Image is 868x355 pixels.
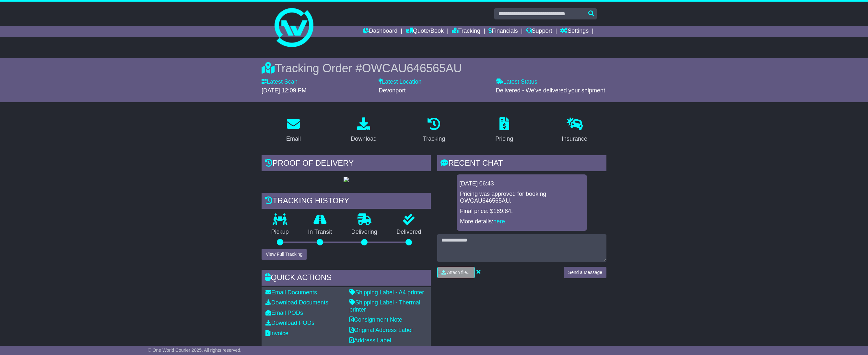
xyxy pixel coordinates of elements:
[460,218,584,225] p: More details: .
[344,177,349,182] img: GetPodImage
[349,337,391,344] a: Address Label
[564,267,606,278] button: Send a Message
[262,270,431,287] div: Quick Actions
[452,26,480,37] a: Tracking
[557,115,592,146] a: Insurance
[262,193,431,210] div: Tracking history
[262,229,299,236] p: Pickup
[488,26,518,37] a: Financials
[349,299,420,313] a: Shipping Label - Thermal printer
[562,135,587,143] div: Insurance
[286,135,301,143] div: Email
[496,87,605,94] span: Delivered - We've delivered your shipment
[351,135,377,143] div: Download
[460,191,584,205] p: Pricing was approved for booking OWCAU646565AU.
[493,218,505,225] a: here
[299,229,342,236] p: In Transit
[262,78,298,86] label: Latest Scan
[387,229,431,236] p: Delivered
[495,135,513,143] div: Pricing
[460,208,584,215] p: Final price: $189.84.
[262,249,307,260] button: View Full Tracking
[262,61,606,75] div: Tracking Order #
[265,310,303,316] a: Email PODs
[265,330,288,337] a: Invoice
[419,115,449,146] a: Tracking
[282,115,305,146] a: Email
[491,115,517,146] a: Pricing
[379,78,421,86] label: Latest Location
[459,180,584,187] div: [DATE] 06:43
[265,289,317,296] a: Email Documents
[262,155,431,173] div: Proof of Delivery
[262,87,307,94] span: [DATE] 12:09 PM
[423,135,445,143] div: Tracking
[265,299,328,306] a: Download Documents
[362,62,462,75] span: OWCAU646565AU
[349,289,424,296] a: Shipping Label - A4 printer
[265,320,314,326] a: Download PODs
[342,229,387,236] p: Delivering
[437,155,606,173] div: RECENT CHAT
[560,26,589,37] a: Settings
[346,115,381,146] a: Download
[526,26,552,37] a: Support
[148,348,241,353] span: © One World Courier 2025. All rights reserved.
[496,78,537,86] label: Latest Status
[349,327,413,333] a: Original Address Label
[349,316,402,323] a: Consignment Note
[405,26,444,37] a: Quote/Book
[379,87,405,94] span: Devonport
[363,26,397,37] a: Dashboard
